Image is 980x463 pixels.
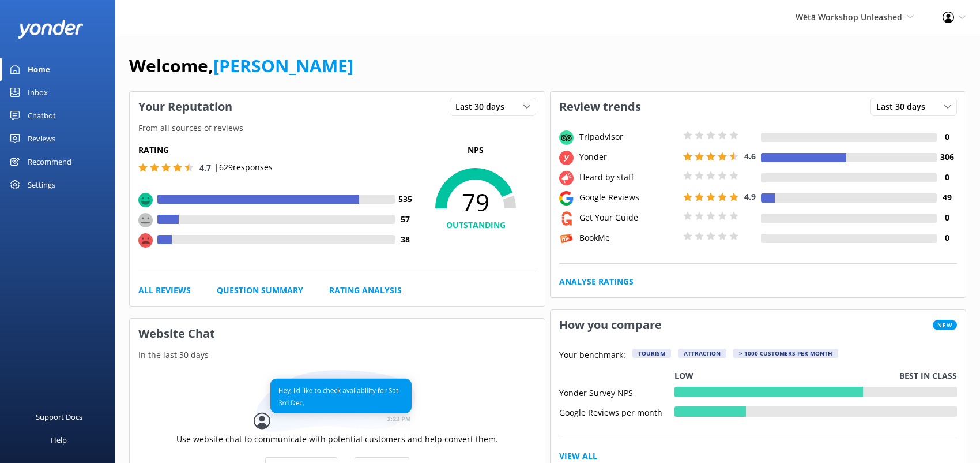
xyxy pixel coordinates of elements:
[576,211,680,224] div: Get Your Guide
[937,171,957,184] h4: 0
[138,144,415,156] h5: Rating
[415,144,536,156] p: NPS
[28,104,56,127] div: Chatbot
[28,81,48,104] div: Inbox
[28,150,71,173] div: Recommend
[576,130,680,143] div: Tripadvisor
[632,349,671,358] div: Tourism
[395,213,415,226] h4: 57
[214,161,273,174] p: | 629 responses
[796,12,902,23] span: Wētā Workshop Unleashed
[559,349,625,363] p: Your benchmark:
[329,284,402,297] a: Rating Analysis
[395,233,415,246] h4: 38
[674,369,693,382] p: Low
[28,127,55,150] div: Reviews
[28,58,50,81] div: Home
[733,349,838,358] div: > 1000 customers per month
[576,191,680,204] div: Google Reviews
[415,219,536,231] h4: OUTSTANDING
[130,349,545,361] p: In the last 30 days
[28,173,55,196] div: Settings
[138,284,191,297] a: All Reviews
[559,406,674,417] div: Google Reviews per month
[933,320,957,330] span: New
[876,100,932,113] span: Last 30 days
[559,387,674,397] div: Yonder Survey NPS
[744,191,756,202] span: 4.9
[937,130,957,143] h4: 0
[551,310,670,340] h3: How you compare
[744,151,756,162] span: 4.6
[551,92,650,122] h3: Review trends
[130,122,545,135] p: From all sources of reviews
[559,275,634,288] a: Analyse Ratings
[213,54,353,77] a: [PERSON_NAME]
[937,211,957,224] h4: 0
[899,369,957,382] p: Best in class
[176,433,498,446] p: Use website chat to communicate with potential customers and help convert them.
[199,162,211,173] span: 4.7
[130,319,545,349] h3: Website Chat
[51,428,67,451] div: Help
[254,370,421,433] img: conversation...
[576,171,680,184] div: Heard by staff
[395,193,415,206] h4: 535
[937,191,957,204] h4: 49
[559,450,597,462] a: View All
[217,284,303,297] a: Question Summary
[415,188,536,216] span: 79
[130,92,241,122] h3: Your Reputation
[576,151,680,163] div: Yonder
[678,349,726,358] div: Attraction
[576,231,680,244] div: BookMe
[36,405,82,428] div: Support Docs
[937,231,957,244] h4: 0
[17,20,84,39] img: yonder-white-logo.png
[455,100,511,113] span: Last 30 days
[129,52,353,80] h1: Welcome,
[937,151,957,163] h4: 306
